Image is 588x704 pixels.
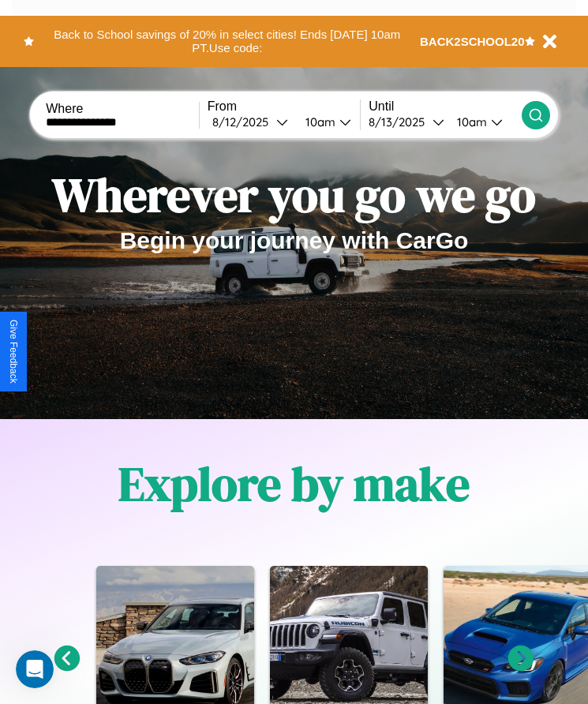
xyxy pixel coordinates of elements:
[46,102,199,116] label: Where
[8,320,19,384] div: Give Feedback
[369,114,433,129] div: 8 / 13 / 2025
[449,114,491,129] div: 10am
[420,35,525,48] b: BACK2SCHOOL20
[118,451,470,516] h1: Explore by make
[16,650,54,688] iframe: Intercom live chat
[293,114,361,130] button: 10am
[34,24,420,59] button: Back to School savings of 20% in select cities! Ends [DATE] 10am PT.Use code:
[208,114,293,130] button: 8/12/2025
[444,114,522,130] button: 10am
[212,114,276,129] div: 8 / 12 / 2025
[208,99,361,114] label: From
[298,114,339,129] div: 10am
[369,99,522,114] label: Until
